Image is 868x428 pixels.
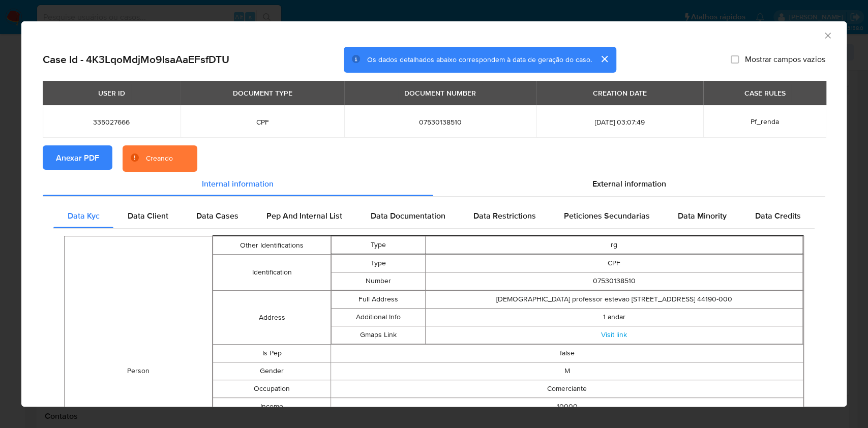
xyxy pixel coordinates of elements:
span: Data Minority [678,210,727,222]
td: Occupation [213,380,331,398]
div: DOCUMENT TYPE [226,84,298,102]
td: Other Identifications [213,236,331,255]
td: M [331,362,803,380]
h2: Case Id - 4K3LqoMdjMo9lsaAaEFsfDTU [43,53,229,66]
span: Data Cases [196,210,238,222]
div: Detailed internal info [53,204,815,228]
td: false [331,345,803,362]
span: 07530138510 [356,117,524,127]
td: Additional Info [332,309,426,326]
span: Pf_renda [751,116,779,127]
div: Creando [146,154,173,164]
span: Os dados detalhados abaixo correspondem à data de geração do caso. [367,54,592,65]
td: Type [332,255,426,272]
td: Income [213,398,331,416]
td: Gmaps Link [332,326,426,344]
td: Is Pep [213,345,331,362]
button: Fechar a janela [823,30,832,40]
div: closure-recommendation-modal [21,21,847,407]
span: Data Client [128,210,168,222]
td: Gender [213,362,331,380]
td: Identification [213,255,331,291]
span: Mostrar campos vazios [745,54,825,65]
a: Visit link [601,329,627,340]
td: Number [332,272,426,290]
span: [DATE] 03:07:49 [548,117,691,127]
button: Anexar PDF [43,145,112,170]
input: Mostrar campos vazios [731,55,739,64]
span: Data Documentation [370,210,445,222]
span: Data Restrictions [473,210,536,222]
span: Peticiones Secundarias [564,210,650,222]
td: CPF [426,255,803,272]
td: 1 andar [426,309,803,326]
div: USER ID [92,84,131,102]
td: 07530138510 [426,272,803,290]
td: 10000 [331,398,803,416]
div: DOCUMENT NUMBER [398,84,482,102]
td: rg [426,236,803,254]
td: Address [213,291,331,345]
button: cerrar [592,47,616,71]
div: CASE RULES [738,84,791,102]
td: [DEMOGRAPHIC_DATA] professor estevao [STREET_ADDRESS] 44190-000 [426,291,803,309]
span: 335027666 [55,117,168,127]
span: Internal information [202,178,274,190]
span: External information [592,178,666,190]
span: Pep And Internal List [266,210,342,222]
span: Data Credits [755,210,800,222]
span: Anexar PDF [56,146,99,169]
td: Full Address [332,291,426,309]
span: CPF [193,117,333,127]
div: Detailed info [43,172,825,196]
span: Data Kyc [68,210,100,222]
td: Comerciante [331,380,803,398]
td: Type [332,236,426,254]
div: CREATION DATE [587,84,653,102]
